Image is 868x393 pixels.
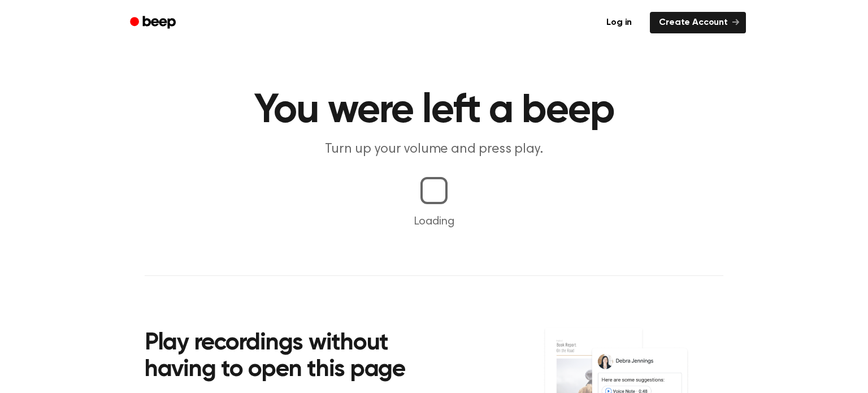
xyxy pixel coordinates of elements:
[145,330,449,384] h2: Play recordings without having to open this page
[650,12,746,33] a: Create Account
[145,90,723,131] h1: You were left a beep
[122,12,186,34] a: Beep
[595,10,643,36] a: Log in
[217,140,651,159] p: Turn up your volume and press play.
[14,213,854,230] p: Loading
